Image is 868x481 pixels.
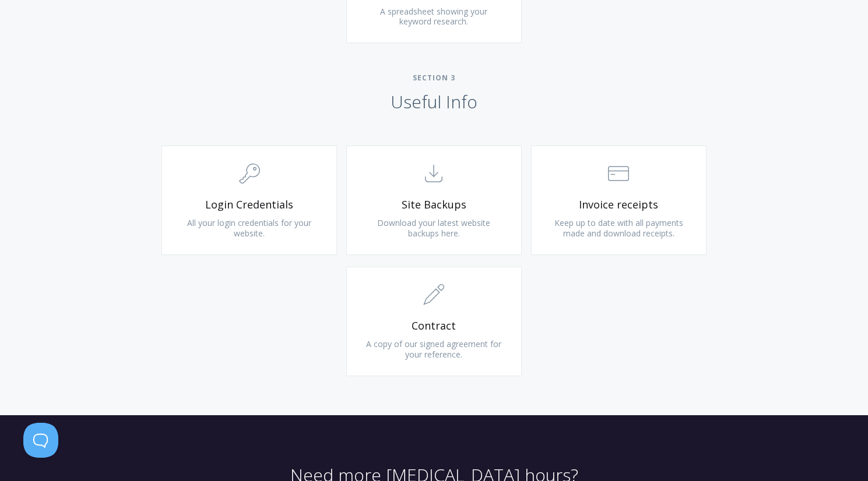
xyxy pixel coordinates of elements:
[364,319,504,333] span: Contract
[366,338,501,360] span: A copy of our signed agreement for your reference.
[346,267,522,376] a: Contract A copy of our signed agreement for your reference.
[364,198,504,211] span: Site Backups
[187,217,311,239] span: All your login credentials for your website.
[531,146,707,255] a: Invoice receipts Keep up to date with all payments made and download receipts.
[549,198,688,211] span: Invoice receipts
[180,198,319,211] span: Login Credentials
[380,6,487,27] span: A spreadsheet showing your keyword research.
[346,146,522,255] a: Site Backups Download your latest website backups here.
[377,217,490,239] span: Download your latest website backups here.
[23,423,58,458] iframe: Toggle Customer Support
[554,217,683,239] span: Keep up to date with all payments made and download receipts.
[161,146,337,255] a: Login Credentials All your login credentials for your website.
